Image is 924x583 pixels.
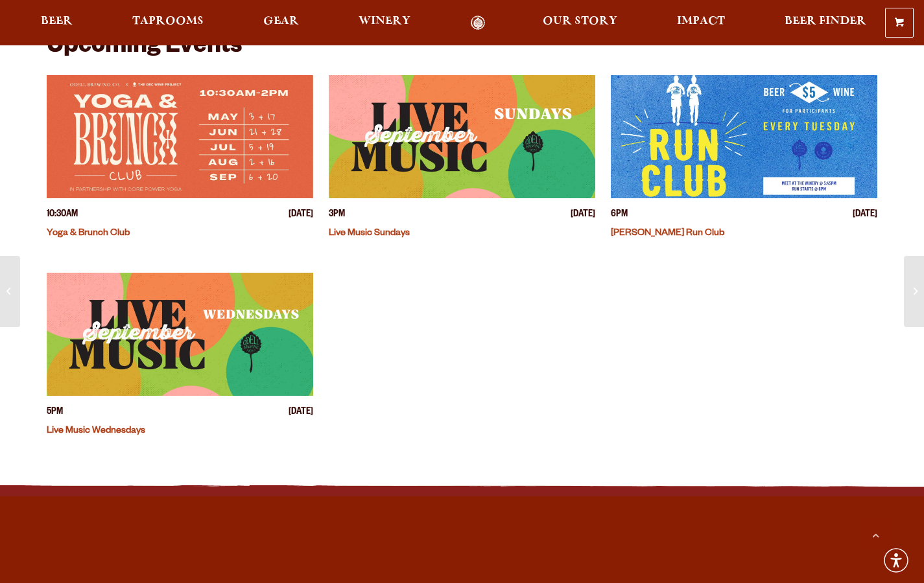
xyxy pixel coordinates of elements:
[47,34,242,62] h2: Upcoming Events
[359,16,410,27] span: Winery
[776,16,875,30] a: Beer Finder
[859,518,892,551] a: Scroll to top
[289,209,313,222] span: [DATE]
[47,426,145,437] a: Live Music Wednesdays
[47,209,78,222] span: 10:30AM
[32,16,81,30] a: Beer
[124,16,212,30] a: Taprooms
[255,16,307,30] a: Gear
[329,75,595,198] a: View event details
[329,229,410,239] a: Live Music Sundays
[611,229,724,239] a: [PERSON_NAME] Run Club
[329,209,345,222] span: 3PM
[853,209,877,222] span: [DATE]
[350,16,419,30] a: Winery
[453,16,502,30] a: Odell Home
[669,16,733,30] a: Impact
[47,75,313,198] a: View event details
[47,273,313,396] a: View event details
[289,406,313,420] span: [DATE]
[534,16,626,30] a: Our Story
[132,16,204,27] span: Taprooms
[571,209,595,222] span: [DATE]
[677,16,725,27] span: Impact
[611,209,628,222] span: 6PM
[41,16,73,27] span: Beer
[47,229,130,239] a: Yoga & Brunch Club
[611,75,877,198] a: View event details
[785,16,866,27] span: Beer Finder
[47,406,63,420] span: 5PM
[263,16,299,27] span: Gear
[882,546,910,575] div: Accessibility Menu
[543,16,617,27] span: Our Story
